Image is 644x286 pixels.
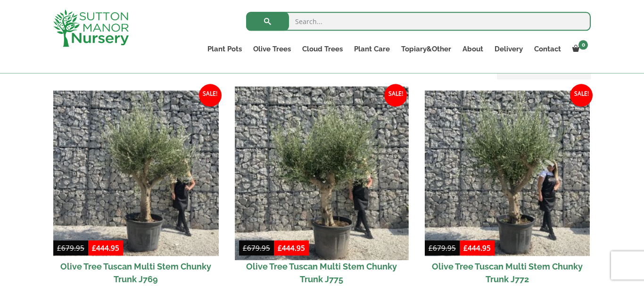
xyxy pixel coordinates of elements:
[57,243,84,253] bdi: 679.95
[92,243,119,253] bdi: 444.95
[202,42,248,56] a: Plant Pots
[199,84,222,106] span: Sale!
[248,42,297,56] a: Olive Trees
[57,243,61,253] span: £
[567,42,591,56] a: 0
[92,243,96,253] span: £
[463,243,468,253] span: £
[457,42,489,56] a: About
[396,42,457,56] a: Topiary&Other
[384,84,407,106] span: Sale!
[489,42,528,56] a: Delivery
[243,243,247,253] span: £
[278,243,282,253] span: £
[570,84,593,106] span: Sale!
[429,243,433,253] span: £
[528,42,567,56] a: Contact
[278,243,305,253] bdi: 444.95
[425,90,590,256] img: Olive Tree Tuscan Multi Stem Chunky Trunk J772
[53,90,219,256] img: Olive Tree Tuscan Multi Stem Chunky Trunk J769
[429,243,456,253] bdi: 679.95
[246,12,591,31] input: Search...
[463,243,491,253] bdi: 444.95
[243,243,270,253] bdi: 679.95
[53,9,129,47] img: logo
[297,42,348,56] a: Cloud Trees
[235,86,408,260] img: Olive Tree Tuscan Multi Stem Chunky Trunk J775
[578,40,588,49] span: 0
[348,42,396,56] a: Plant Care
